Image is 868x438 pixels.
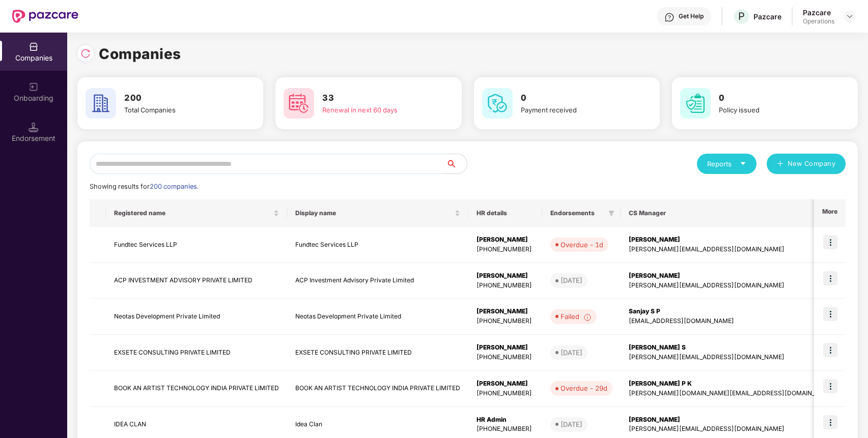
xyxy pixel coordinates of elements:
div: [PERSON_NAME][DOMAIN_NAME][EMAIL_ADDRESS][DOMAIN_NAME] [629,389,835,398]
div: [PHONE_NUMBER] [477,353,534,362]
h1: Companies [99,43,181,65]
img: svg+xml;base64,PHN2ZyBpZD0iRHJvcGRvd24tMzJ4MzIiIHhtbG5zPSJodHRwOi8vd3d3LnczLm9yZy8yMDAwL3N2ZyIgd2... [846,12,854,20]
span: Showing results for [90,183,199,190]
img: svg+xml;base64,PHN2ZyB4bWxucz0iaHR0cDovL3d3dy53My5vcmcvMjAwMC9zdmciIHdpZHRoPSI2MCIgaGVpZ2h0PSI2MC... [680,88,711,119]
div: Overdue - 1d [561,240,603,250]
div: Policy issued [719,105,829,115]
img: icon [823,343,837,357]
div: [PERSON_NAME][EMAIL_ADDRESS][DOMAIN_NAME] [629,245,835,254]
div: [PERSON_NAME][EMAIL_ADDRESS][DOMAIN_NAME] [629,353,835,362]
img: svg+xml;base64,PHN2ZyB4bWxucz0iaHR0cDovL3d3dy53My5vcmcvMjAwMC9zdmciIHdpZHRoPSI2MCIgaGVpZ2h0PSI2MC... [482,88,513,119]
span: P [738,10,745,22]
img: svg+xml;base64,PHN2ZyBpZD0iUmVsb2FkLTMyeDMyIiB4bWxucz0iaHR0cDovL3d3dy53My5vcmcvMjAwMC9zdmciIHdpZH... [80,48,91,59]
div: [DATE] [561,347,582,358]
img: New Pazcare Logo [12,10,78,23]
h3: 0 [719,92,829,105]
div: HR Admin [477,415,534,425]
span: filter [608,210,614,216]
div: [PHONE_NUMBER] [477,316,534,326]
div: [PERSON_NAME] [477,235,534,245]
button: plusNew Company [767,154,846,174]
div: Reports [707,159,746,169]
div: [EMAIL_ADDRESS][DOMAIN_NAME] [629,316,835,326]
td: ACP Investment Advisory Private Limited [287,263,468,299]
img: icon [823,307,837,321]
span: Display name [295,209,453,217]
div: Total Companies [124,105,235,115]
div: [PERSON_NAME] [477,307,534,316]
span: plus [777,160,783,168]
img: icon [823,415,837,429]
td: Neotas Development Private Limited [106,299,287,335]
th: Registered name [106,199,287,227]
td: BOOK AN ARTIST TECHNOLOGY INDIA PRIVATE LIMITED [106,371,287,407]
td: EXSETE CONSULTING PRIVATE LIMITED [106,335,287,371]
div: Pazcare [753,12,781,21]
img: svg+xml;base64,PHN2ZyB4bWxucz0iaHR0cDovL3d3dy53My5vcmcvMjAwMC9zdmciIHdpZHRoPSI2MCIgaGVpZ2h0PSI2MC... [284,88,314,119]
span: New Company [788,159,836,169]
img: icon [823,235,837,249]
td: BOOK AN ARTIST TECHNOLOGY INDIA PRIVATE LIMITED [287,371,468,407]
img: icon [823,379,837,393]
div: Overdue - 29d [561,383,607,393]
th: More [814,199,846,227]
div: Get Help [679,12,704,20]
th: Display name [287,199,468,227]
div: [PERSON_NAME] [629,235,835,245]
div: [PERSON_NAME] [477,379,534,389]
span: Endorsements [550,209,604,217]
th: HR details [468,199,542,227]
td: ACP INVESTMENT ADVISORY PRIVATE LIMITED [106,263,287,299]
div: [DATE] [561,419,582,429]
img: svg+xml;base64,PHN2ZyBpZD0iSW5mb18tXzMyeDMyIiBkYXRhLW5hbWU9IkluZm8gLSAzMngzMiIgeG1sbnM9Imh0dHA6Ly... [583,313,592,322]
div: [PERSON_NAME] [477,271,534,281]
div: [PERSON_NAME] [629,415,835,425]
div: [PHONE_NUMBER] [477,389,534,398]
div: Pazcare [803,8,834,17]
div: [PERSON_NAME] P K [629,379,835,389]
td: EXSETE CONSULTING PRIVATE LIMITED [287,335,468,371]
span: CS Manager [629,209,827,217]
span: search [446,160,467,168]
img: svg+xml;base64,PHN2ZyBpZD0iSGVscC0zMngzMiIgeG1sbnM9Imh0dHA6Ly93d3cudzMub3JnLzIwMDAvc3ZnIiB3aWR0aD... [664,12,675,22]
span: caret-down [740,160,746,167]
div: [PERSON_NAME] [629,271,835,281]
div: [PERSON_NAME] [477,343,534,353]
h3: 0 [521,92,631,105]
td: Fundtec Services LLP [106,227,287,263]
div: Sanjay S P [629,307,835,316]
div: Payment received [521,105,631,115]
div: [DATE] [561,275,582,285]
h3: 33 [322,92,433,105]
div: [PHONE_NUMBER] [477,424,534,434]
img: svg+xml;base64,PHN2ZyB3aWR0aD0iMTQuNSIgaGVpZ2h0PSIxNC41IiB2aWV3Qm94PSIwIDAgMTYgMTYiIGZpbGw9Im5vbm... [29,122,39,132]
img: svg+xml;base64,PHN2ZyB3aWR0aD0iMjAiIGhlaWdodD0iMjAiIHZpZXdCb3g9IjAgMCAyMCAyMCIgZmlsbD0ibm9uZSIgeG... [29,82,39,92]
span: filter [606,207,617,219]
span: 200 companies. [150,183,199,190]
h3: 200 [124,92,235,105]
td: Fundtec Services LLP [287,227,468,263]
img: svg+xml;base64,PHN2ZyBpZD0iQ29tcGFuaWVzIiB4bWxucz0iaHR0cDovL3d3dy53My5vcmcvMjAwMC9zdmciIHdpZHRoPS... [29,42,39,52]
div: [PERSON_NAME][EMAIL_ADDRESS][DOMAIN_NAME] [629,281,835,290]
button: search [446,154,467,174]
div: [PHONE_NUMBER] [477,245,534,254]
div: Operations [803,17,834,25]
div: [PHONE_NUMBER] [477,281,534,290]
img: icon [823,271,837,285]
div: [PERSON_NAME][EMAIL_ADDRESS][DOMAIN_NAME] [629,424,835,434]
span: Registered name [114,209,271,217]
div: Failed [561,311,592,322]
div: Renewal in next 60 days [322,105,433,115]
img: svg+xml;base64,PHN2ZyB4bWxucz0iaHR0cDovL3d3dy53My5vcmcvMjAwMC9zdmciIHdpZHRoPSI2MCIgaGVpZ2h0PSI2MC... [86,88,116,119]
div: [PERSON_NAME] S [629,343,835,353]
td: Neotas Development Private Limited [287,299,468,335]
